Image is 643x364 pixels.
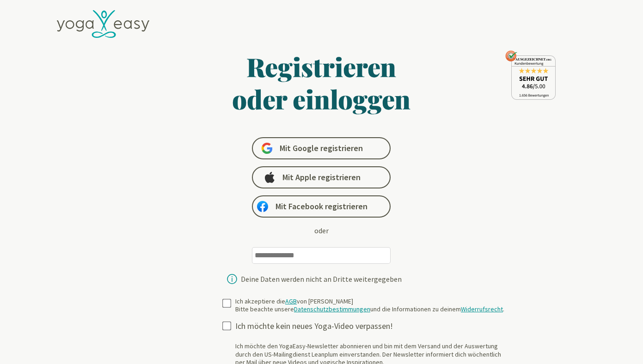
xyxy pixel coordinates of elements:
[235,297,504,314] div: Ich akzeptiere die von [PERSON_NAME] Bitte beachte unsere und die Informationen zu deinem .
[252,166,391,188] a: Mit Apple registrieren
[461,305,503,313] a: Widerrufsrecht
[241,275,402,283] div: Deine Daten werden nicht an Dritte weitergegeben
[235,321,512,332] div: Ich möchte kein neues Yoga-Video verpassen!
[252,137,391,159] a: Mit Google registrieren
[314,225,329,236] div: oder
[282,172,361,183] span: Mit Apple registrieren
[276,201,367,212] span: Mit Facebook registrieren
[280,143,363,154] span: Mit Google registrieren
[505,50,556,100] img: ausgezeichnet_seal.png
[285,297,297,305] a: AGB
[252,195,391,218] a: Mit Facebook registrieren
[294,305,370,313] a: Datenschutzbestimmungen
[143,50,501,115] h1: Registrieren oder einloggen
